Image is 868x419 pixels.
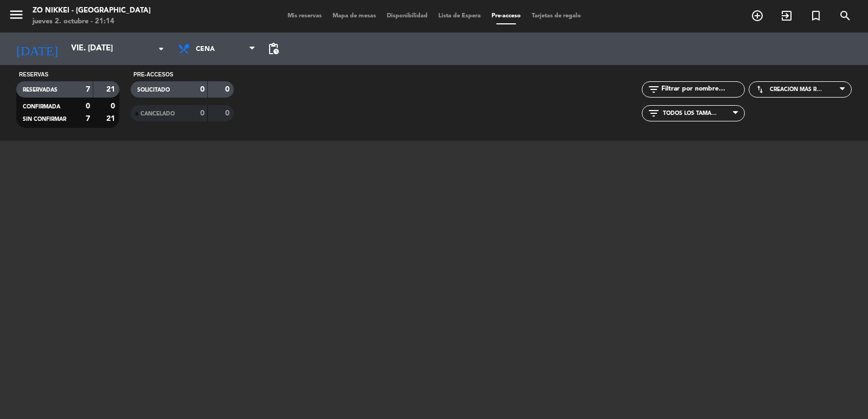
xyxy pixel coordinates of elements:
span: CONFIRMADA [23,104,60,109]
strong: 0 [225,109,232,117]
span: Solicitado [137,87,170,93]
i: turned_in_not [809,9,822,22]
strong: 0 [200,86,205,93]
strong: 0 [225,86,232,93]
i: [DATE] [8,37,66,61]
i: arrow_drop_down [155,42,168,55]
div: jueves 2. octubre - 21:14 [33,16,151,27]
filter-checkbox: EARLY_ACCESS_REQUESTED [131,81,234,98]
span: Tarjetas de regalo [526,13,586,19]
strong: 21 [106,86,117,93]
i: add_circle_outline [751,9,764,22]
strong: 7 [86,86,90,93]
strong: 0 [200,109,205,117]
span: Mapa de mesas [327,13,381,19]
span: Pre-acceso [486,13,526,19]
span: pending_actions [267,42,280,55]
i: menu [8,7,24,23]
div: Zo Nikkei - [GEOGRAPHIC_DATA] [33,5,151,16]
i: search [839,9,852,22]
strong: 0 [111,102,117,110]
strong: 21 [106,115,117,123]
span: Cena [196,39,247,60]
strong: 0 [86,102,90,110]
span: RESERVADAS [23,87,58,93]
span: Mis reservas [282,13,327,19]
strong: 7 [86,115,90,123]
span: SIN CONFIRMAR [23,117,66,122]
label: Reservas [19,70,48,79]
input: Filtrar por nombre... [660,83,744,95]
i: exit_to_app [780,9,793,22]
button: menu [8,7,24,27]
span: Lista de Espera [433,13,486,19]
span: Cancelado [141,111,175,117]
span: Todos los tamaños [663,110,717,117]
span: Disponibilidad [381,13,433,19]
label: Pre-accesos [133,70,173,79]
i: filter_list [647,83,660,96]
span: Creación más reciente [770,86,824,93]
